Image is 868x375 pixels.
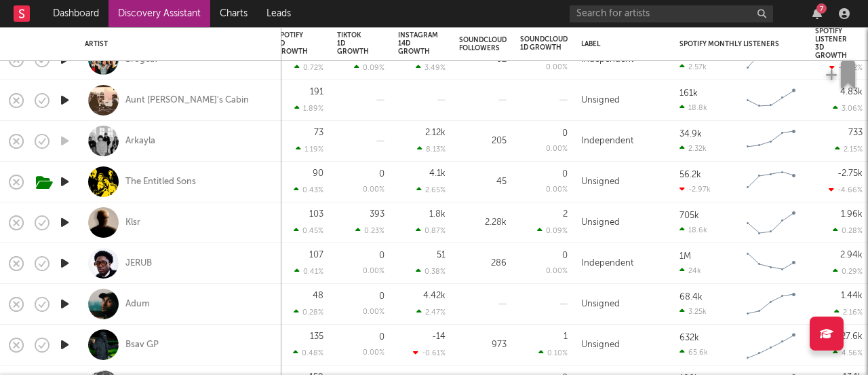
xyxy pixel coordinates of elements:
[125,217,140,229] div: Klsr
[537,226,568,235] div: 0.09 %
[679,185,711,194] div: -2.97k
[679,40,781,48] div: Spotify Monthly Listeners
[834,308,863,317] div: 2.16 %
[679,252,691,261] div: 1M
[520,35,568,52] div: Soundcloud 1D Growth
[313,291,323,300] div: 48
[581,40,659,48] div: Label
[417,145,446,154] div: 8.13 %
[355,226,384,235] div: 0.23 %
[741,124,802,158] svg: Chart title
[546,186,568,194] div: 0.00 %
[581,215,620,231] div: Unsigned
[276,31,308,56] div: Spotify 3D Growth
[679,348,708,357] div: 65.6k
[425,128,446,137] div: 2.12k
[125,135,155,147] div: Arkayla
[379,251,384,260] div: 0
[829,185,863,194] div: -4.66 %
[570,5,773,22] input: Search for artists
[679,144,707,153] div: 2.32k
[841,210,863,219] div: 1.96k
[294,104,323,113] div: 1.89 %
[812,8,822,19] button: 7
[363,268,384,275] div: 0.00 %
[423,291,446,300] div: 4.42k
[125,94,249,107] a: Aunt [PERSON_NAME]'s Cabin
[679,334,699,342] div: 632k
[679,293,703,302] div: 68.4k
[841,332,863,341] div: 27.6k
[314,128,323,137] div: 73
[309,251,323,260] div: 107
[459,337,507,353] div: 973
[379,333,384,342] div: 0
[840,251,863,260] div: 2.94k
[459,215,507,231] div: 2.28k
[363,349,384,357] div: 0.00 %
[459,255,507,272] div: 286
[679,62,707,71] div: 2.57k
[416,63,446,72] div: 3.49 %
[429,169,446,178] div: 4.1k
[546,64,568,71] div: 0.00 %
[679,89,698,98] div: 161k
[741,165,802,199] svg: Chart title
[125,298,150,310] a: Adum
[546,268,568,275] div: 0.00 %
[562,129,568,138] div: 0
[437,251,446,260] div: 51
[432,332,446,341] div: -14
[741,328,802,362] svg: Chart title
[294,226,323,235] div: 0.45 %
[564,332,568,341] div: 1
[741,84,802,118] svg: Chart title
[85,40,268,48] div: Artist
[416,185,446,194] div: 2.65 %
[363,186,384,194] div: 0.00 %
[848,128,863,137] div: 733
[125,176,196,188] a: The Entitled Sons
[581,174,620,190] div: Unsigned
[294,185,323,194] div: 0.43 %
[837,169,863,178] div: -2.75k
[337,31,369,56] div: Tiktok 1D Growth
[398,31,438,56] div: Instagram 14D Growth
[379,170,384,179] div: 0
[354,63,384,72] div: 0.09 %
[416,267,446,276] div: 0.38 %
[835,145,863,154] div: 2.15 %
[833,349,863,357] div: 4.56 %
[581,92,620,109] div: Unsigned
[294,63,323,72] div: 0.72 %
[296,145,323,154] div: 1.19 %
[363,308,384,316] div: 0.00 %
[125,257,152,270] a: JERUB
[459,133,507,149] div: 205
[309,210,323,219] div: 103
[581,133,633,149] div: Independent
[546,145,568,153] div: 0.00 %
[833,226,863,235] div: 0.28 %
[416,308,446,317] div: 2.47 %
[562,251,568,260] div: 0
[741,287,802,321] svg: Chart title
[833,267,863,276] div: 0.29 %
[379,292,384,301] div: 0
[581,296,620,312] div: Unsigned
[679,307,707,316] div: 3.25k
[310,332,323,341] div: 135
[679,266,701,275] div: 24k
[581,337,620,353] div: Unsigned
[679,211,699,220] div: 705k
[293,349,323,357] div: 0.48 %
[459,36,507,52] div: Soundcloud Followers
[563,210,568,219] div: 2
[741,206,802,240] svg: Chart title
[125,339,159,351] a: Bsav GP
[313,169,323,178] div: 90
